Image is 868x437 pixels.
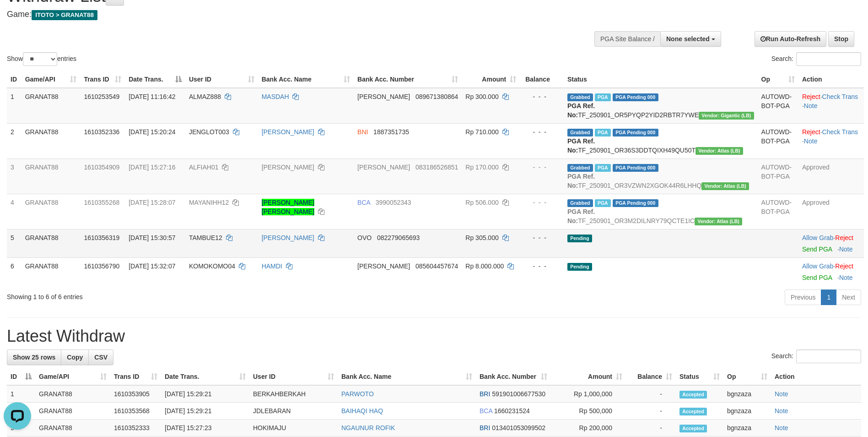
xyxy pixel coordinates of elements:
span: Copy 082279065693 to clipboard [377,234,420,241]
span: Copy 083186526851 to clipboard [415,164,458,171]
td: [DATE] 15:29:21 [161,403,249,420]
span: 1610356319 [84,234,119,241]
div: - - - [523,198,560,207]
td: BERKAHBERKAH [249,385,338,403]
td: GRANAT88 [35,385,110,403]
div: - - - [523,233,560,242]
a: Note [804,137,818,145]
b: PGA Ref. No: [567,208,595,224]
a: Run Auto-Refresh [755,31,826,47]
span: [DATE] 15:32:07 [129,262,175,270]
a: MASDAH [262,93,289,100]
span: · [802,262,835,270]
a: Next [836,290,861,305]
td: bgnzaza [723,385,771,403]
span: Pending [567,235,592,242]
span: BNI [357,128,368,136]
td: - [626,385,676,403]
a: 1 [821,290,836,305]
td: 1 [7,385,35,403]
span: [DATE] 15:20:24 [129,128,175,136]
td: 2 [7,123,22,158]
a: Note [839,274,853,281]
td: GRANAT88 [22,257,81,286]
th: Trans ID: activate to sort column ascending [80,71,125,88]
td: GRANAT88 [22,123,81,158]
span: · [802,234,835,241]
span: Accepted [679,408,707,415]
label: Search: [771,52,861,66]
span: OVO [357,234,372,241]
label: Search: [771,350,861,363]
span: Copy 085604457674 to clipboard [415,262,458,270]
a: [PERSON_NAME] [262,128,314,136]
a: [PERSON_NAME] [262,164,314,171]
th: Op: activate to sort column ascending [758,71,798,88]
span: Vendor URL: https://dashboard.q2checkout.com/secure [699,112,754,120]
span: 1610354909 [84,164,119,171]
span: BRI [480,390,490,398]
span: None selected [666,35,710,43]
a: Reject [835,234,853,241]
a: Reject [802,128,820,136]
div: - - - [523,262,560,271]
a: PARWOTO [341,390,374,398]
span: Vendor URL: https://dashboard.q2checkout.com/secure [701,182,749,190]
span: Rp 300.000 [465,93,498,100]
span: Rp 8.000.000 [465,262,504,270]
span: Copy 089671380864 to clipboard [415,93,458,100]
td: Approved [798,158,864,194]
span: Rp 170.000 [465,164,498,171]
td: [DATE] 15:27:23 [161,420,249,437]
td: 1610353905 [110,385,161,403]
span: Copy 013401053099502 to clipboard [492,424,545,432]
th: ID: activate to sort column descending [7,368,35,385]
th: Amount: activate to sort column ascending [551,368,626,385]
span: BRI [480,424,490,432]
span: 1610352336 [84,128,119,136]
td: GRANAT88 [22,158,81,194]
span: Grabbed [567,129,593,137]
a: Note [839,246,853,253]
span: [DATE] 15:28:07 [129,199,175,206]
span: ALMAZ888 [189,93,221,100]
td: AUTOWD-BOT-PGA [758,88,798,124]
td: TF_250901_OR3M2DILNRY79QCTE1IC [564,194,758,229]
a: Note [804,102,818,109]
th: Balance: activate to sort column ascending [626,368,676,385]
span: BCA [480,407,492,415]
span: Copy 1660231524 to clipboard [494,407,530,415]
span: MAYANIHH12 [189,199,229,206]
span: Marked by bgnzaza [595,199,611,207]
td: TF_250901_OR3VZWN2XGOK44R6LHHQ [564,158,758,194]
h4: Game: [7,10,570,19]
div: - - - [523,163,560,172]
span: PGA Pending [613,199,658,207]
div: Showing 1 to 6 of 6 entries [7,289,355,301]
td: Rp 200,000 [551,420,626,437]
span: ALFIAH01 [189,164,219,171]
td: 3 [7,158,22,194]
td: · · [798,88,864,124]
th: ID [7,71,22,88]
span: Accepted [679,425,707,432]
td: Rp 1,000,000 [551,385,626,403]
th: Amount: activate to sort column ascending [462,71,520,88]
span: [DATE] 11:16:42 [129,93,175,100]
span: CSV [94,354,108,361]
b: PGA Ref. No: [567,173,595,189]
button: Open LiveChat chat widget [4,4,31,31]
td: 5 [7,229,22,257]
span: PGA Pending [613,164,658,172]
td: 1 [7,88,22,124]
a: Show 25 rows [7,350,61,365]
a: NGAUNUR ROFIK [341,424,395,432]
span: Pending [567,263,592,271]
span: PGA Pending [613,129,658,137]
span: Copy 1887351735 to clipboard [373,128,409,136]
span: Copy 591901006677530 to clipboard [492,390,545,398]
a: BAIHAQI HAQ [341,407,383,415]
span: Accepted [679,391,707,399]
td: TF_250901_OR36S3DDTQIXH49QU50T [564,123,758,158]
h1: Latest Withdraw [7,327,861,345]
